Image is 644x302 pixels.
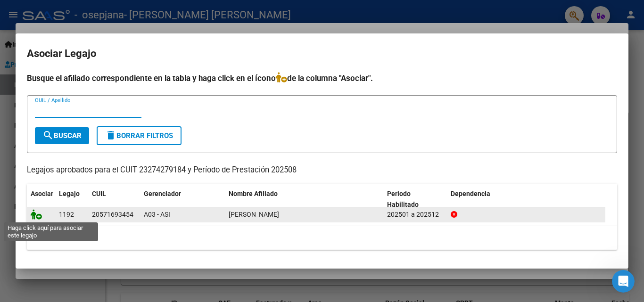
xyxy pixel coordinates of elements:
span: Gerenciador [144,190,181,197]
button: Buscar [35,127,89,144]
div: 1 registros [27,226,617,250]
div: 20571693454 [92,209,133,220]
datatable-header-cell: Legajo [55,184,88,215]
span: Asociar [31,190,53,197]
span: CUIL [92,190,106,197]
mat-icon: delete [105,130,116,141]
span: Periodo Habilitado [387,190,419,208]
h4: Busque el afiliado correspondiente en la tabla y haga click en el ícono de la columna "Asociar". [27,72,617,84]
datatable-header-cell: Periodo Habilitado [383,184,447,215]
h2: Asociar Legajo [27,45,617,63]
span: ARGÜELLO TOMAS [229,211,279,218]
iframe: Intercom live chat [612,270,635,293]
datatable-header-cell: Dependencia [447,184,605,215]
datatable-header-cell: Asociar [27,184,55,215]
span: 1192 [59,211,74,218]
datatable-header-cell: Gerenciador [140,184,225,215]
datatable-header-cell: Nombre Afiliado [225,184,383,215]
mat-icon: search [42,130,54,141]
datatable-header-cell: CUIL [88,184,140,215]
div: 202501 a 202512 [387,209,443,220]
span: Legajo [59,190,80,197]
p: Legajos aprobados para el CUIT 23274279184 y Período de Prestación 202508 [27,164,617,176]
span: Buscar [42,131,82,140]
span: A03 - ASI [144,211,170,218]
span: Dependencia [451,190,490,197]
button: Borrar Filtros [97,126,182,145]
span: Nombre Afiliado [229,190,278,197]
span: Borrar Filtros [105,131,173,140]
